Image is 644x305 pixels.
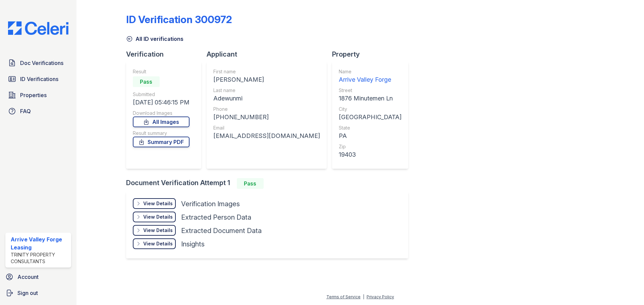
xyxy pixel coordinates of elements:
[20,75,58,83] span: ID Verifications
[3,270,74,284] a: Account
[133,91,190,98] div: Submitted
[339,106,401,112] div: City
[339,87,401,94] div: Street
[133,68,190,75] div: Result
[126,35,183,43] a: All ID verifications
[133,130,190,137] div: Result summary
[326,294,361,299] a: Terms of Service
[339,75,401,84] div: Arrive Valley Forge
[332,50,414,59] div: Property
[143,214,173,220] div: View Details
[213,75,320,84] div: [PERSON_NAME]
[339,143,401,150] div: Zip
[133,137,190,147] a: Summary PDF
[126,13,232,25] div: ID Verification 300972
[213,68,320,75] div: First name
[237,178,264,189] div: Pass
[126,50,207,59] div: Verification
[339,68,401,75] div: Name
[207,50,332,59] div: Applicant
[5,56,71,70] a: Doc Verifications
[213,87,320,94] div: Last name
[339,94,401,103] div: 1876 Minutemen Ln
[17,289,38,297] span: Sign out
[3,286,74,300] a: Sign out
[20,107,31,115] span: FAQ
[126,178,414,189] div: Document Verification Attempt 1
[363,294,364,299] div: |
[5,72,71,86] a: ID Verifications
[181,239,205,249] div: Insights
[181,226,262,235] div: Extracted Document Data
[339,131,401,141] div: PA
[367,294,394,299] a: Privacy Policy
[133,76,160,87] div: Pass
[143,240,173,247] div: View Details
[3,21,74,35] img: CE_Logo_Blue-a8612792a0a2168367f1c8372b55b34899dd931a85d93a1a3d3e32e68fde9ad4.png
[20,59,63,67] span: Doc Verifications
[133,117,190,127] a: All Images
[11,251,68,265] div: Trinity Property Consultants
[213,94,320,103] div: Adewunmi
[213,125,320,131] div: Email
[133,98,190,107] div: [DATE] 05:46:15 PM
[133,110,190,117] div: Download Images
[339,112,401,122] div: [GEOGRAPHIC_DATA]
[181,213,251,222] div: Extracted Person Data
[213,112,320,122] div: [PHONE_NUMBER]
[339,68,401,84] a: Name Arrive Valley Forge
[181,199,240,209] div: Verification Images
[143,200,173,207] div: View Details
[339,125,401,131] div: State
[5,104,71,118] a: FAQ
[17,273,39,281] span: Account
[11,235,68,251] div: Arrive Valley Forge Leasing
[5,88,71,102] a: Properties
[143,227,173,234] div: View Details
[339,150,401,159] div: 19403
[213,106,320,112] div: Phone
[213,131,320,141] div: [EMAIL_ADDRESS][DOMAIN_NAME]
[20,91,47,99] span: Properties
